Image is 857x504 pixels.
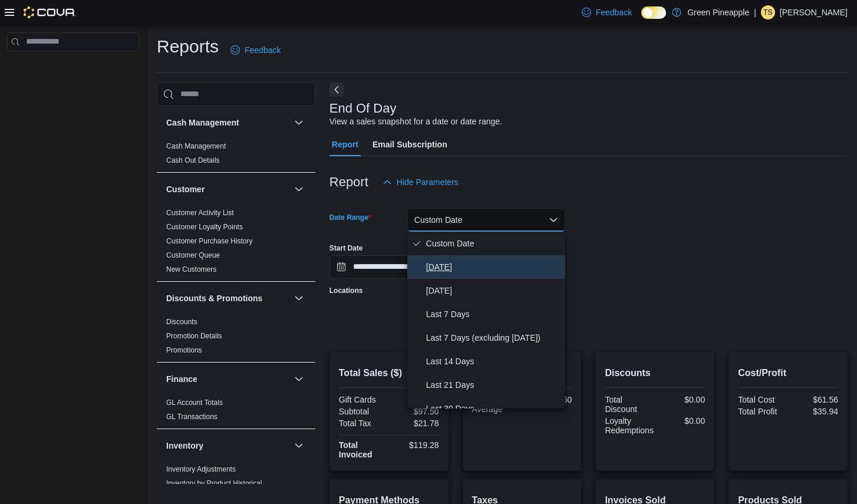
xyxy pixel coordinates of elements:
[397,176,459,188] span: Hide Parameters
[166,373,289,385] button: Finance
[166,292,289,304] button: Discounts & Promotions
[605,395,652,414] div: Total Discount
[738,407,786,416] div: Total Profit
[754,5,756,19] p: |
[166,141,226,151] span: Cash Management
[166,251,220,259] a: Customer Queue
[166,412,217,421] span: GL Transactions
[292,372,306,386] button: Finance
[407,232,565,409] div: Select listbox
[391,419,439,428] div: $21.78
[339,419,387,428] div: Total Tax
[166,265,216,274] span: New Customers
[157,206,315,281] div: Customer
[391,407,439,416] div: $97.50
[780,5,848,19] p: [PERSON_NAME]
[687,5,749,19] p: Green Pineapple
[329,101,397,116] h3: End Of Day
[166,345,202,355] span: Promotions
[329,116,502,128] div: View a sales snapshot for a date or date range.
[329,83,344,97] button: Next
[24,6,76,18] img: Cova
[166,183,205,195] h3: Customer
[426,284,561,298] span: [DATE]
[166,208,234,218] span: Customer Activity List
[329,213,371,222] label: Date Range
[166,440,203,452] h3: Inventory
[166,117,289,129] button: Cash Management
[166,317,197,327] span: Discounts
[157,139,315,172] div: Cash Management
[426,236,561,251] span: Custom Date
[373,133,447,156] span: Email Subscription
[426,354,561,368] span: Last 14 Days
[738,366,838,380] h2: Cost/Profit
[157,396,315,429] div: Finance
[166,332,222,340] a: Promotion Details
[641,6,666,19] input: Dark Mode
[790,407,838,416] div: $35.94
[166,465,236,473] a: Inventory Adjustments
[7,54,139,82] nav: Complex example
[426,307,561,321] span: Last 7 Days
[166,223,243,231] a: Customer Loyalty Points
[407,208,565,232] button: Custom Date
[166,373,197,385] h3: Finance
[166,265,216,274] a: New Customers
[329,255,443,279] input: Press the down key to open a popover containing a calendar.
[292,291,306,305] button: Discounts & Promotions
[292,182,306,196] button: Customer
[226,38,285,62] a: Feedback
[166,236,253,246] span: Customer Purchase History
[577,1,637,24] a: Feedback
[339,407,387,416] div: Subtotal
[166,440,289,452] button: Inventory
[166,413,217,421] a: GL Transactions
[657,395,705,404] div: $0.00
[292,116,306,130] button: Cash Management
[166,183,289,195] button: Customer
[605,366,705,380] h2: Discounts
[426,331,561,345] span: Last 7 Days (excluding [DATE])
[763,5,772,19] span: TS
[391,440,439,450] div: $119.28
[166,117,239,129] h3: Cash Management
[166,209,234,217] a: Customer Activity List
[166,237,253,245] a: Customer Purchase History
[761,5,775,19] div: Taylor Scheiner
[329,175,368,189] h3: Report
[339,440,373,459] strong: Total Invoiced
[157,35,219,58] h1: Reports
[166,156,220,164] a: Cash Out Details
[339,395,387,404] div: Gift Cards
[166,222,243,232] span: Customer Loyalty Points
[292,439,306,453] button: Inventory
[332,133,358,156] span: Report
[790,395,838,404] div: $61.56
[245,44,281,56] span: Feedback
[391,395,439,404] div: $0.00
[157,315,315,362] div: Discounts & Promotions
[166,346,202,354] a: Promotions
[166,479,262,487] a: Inventory by Product Historical
[166,318,197,326] a: Discounts
[329,243,363,253] label: Start Date
[166,142,226,150] a: Cash Management
[596,6,632,18] span: Feedback
[658,416,705,426] div: $0.00
[378,170,463,194] button: Hide Parameters
[166,398,223,407] a: GL Account Totals
[426,260,561,274] span: [DATE]
[166,465,236,474] span: Inventory Adjustments
[166,292,262,304] h3: Discounts & Promotions
[426,378,561,392] span: Last 21 Days
[605,416,654,435] div: Loyalty Redemptions
[339,366,439,380] h2: Total Sales ($)
[329,286,363,295] label: Locations
[738,395,786,404] div: Total Cost
[426,401,561,416] span: Last 30 Days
